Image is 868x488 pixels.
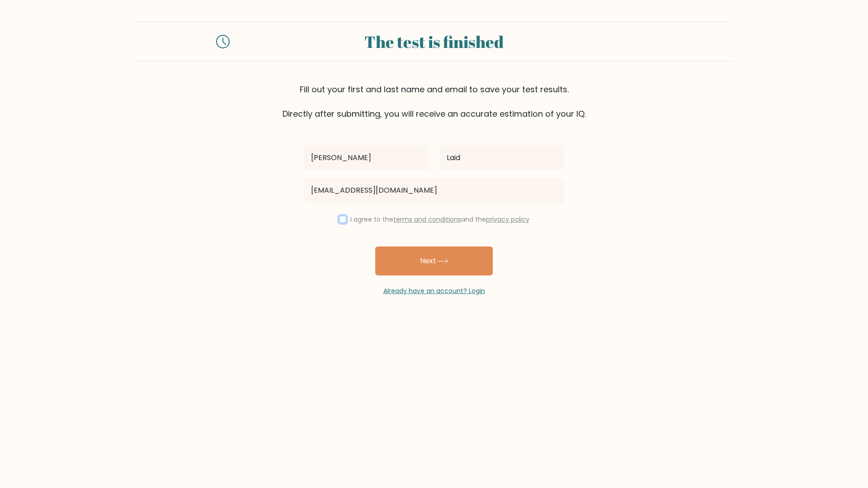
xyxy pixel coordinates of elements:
[304,178,564,203] input: Email
[350,215,529,224] label: I agree to the and the
[375,246,493,275] button: Next
[136,83,732,120] div: Fill out your first and last name and email to save your test results. Directly after submitting,...
[439,145,564,171] input: Last name
[241,29,627,54] div: The test is finished
[383,286,485,295] a: Already have an account? Login
[304,145,429,171] input: First name
[393,215,461,224] a: terms and conditions
[486,215,529,224] a: privacy policy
